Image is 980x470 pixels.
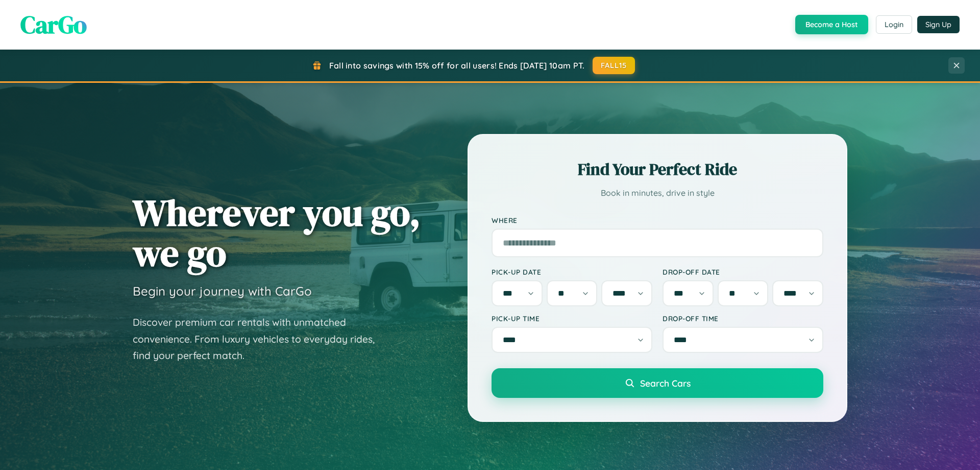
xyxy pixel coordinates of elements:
label: Drop-off Time [663,314,823,323]
button: Login [876,15,912,34]
span: Fall into savings with 15% off for all users! Ends [DATE] 10am PT. [329,60,585,71]
button: Become a Host [795,15,868,34]
h3: Begin your journey with CarGo [133,283,312,299]
button: Search Cars [492,368,823,398]
p: Discover premium car rentals with unmatched convenience. From luxury vehicles to everyday rides, ... [133,314,388,364]
button: FALL15 [593,57,635,74]
h1: Wherever you go, we go [133,192,421,273]
p: Book in minutes, drive in style [492,186,823,200]
button: Sign Up [917,16,960,33]
span: CarGo [20,8,87,41]
label: Where [492,216,823,225]
span: Search Cars [640,377,691,389]
label: Pick-up Date [492,267,652,276]
h2: Find Your Perfect Ride [492,158,823,181]
label: Drop-off Date [663,267,823,276]
label: Pick-up Time [492,314,652,323]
